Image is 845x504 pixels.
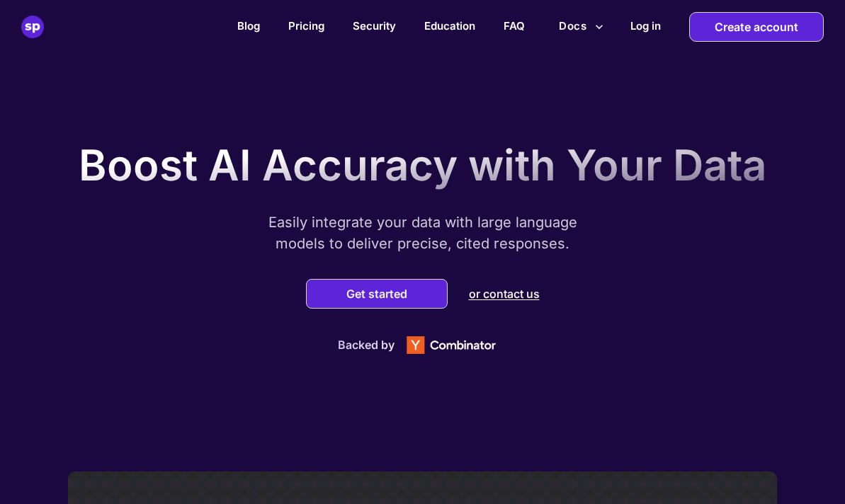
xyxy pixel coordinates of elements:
[21,16,44,38] img: superpowered-logo-blue.753e835685cd280ffb86.png
[715,13,798,41] p: Create account
[504,19,525,33] a: FAQ
[469,287,540,301] p: or contact us
[395,328,508,362] img: Y Combinator logo
[79,139,766,190] p: Boost AI Accuracy with Your Data
[353,19,396,33] a: Security
[630,19,661,33] h2: Log in
[424,19,475,33] a: Education
[553,13,609,40] button: more
[237,19,260,33] a: Blog
[338,338,395,352] p: Backed by
[342,287,412,301] button: Get started
[288,19,324,33] a: Pricing
[246,212,600,254] p: Easily integrate your data with large language models to deliver precise, cited responses.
